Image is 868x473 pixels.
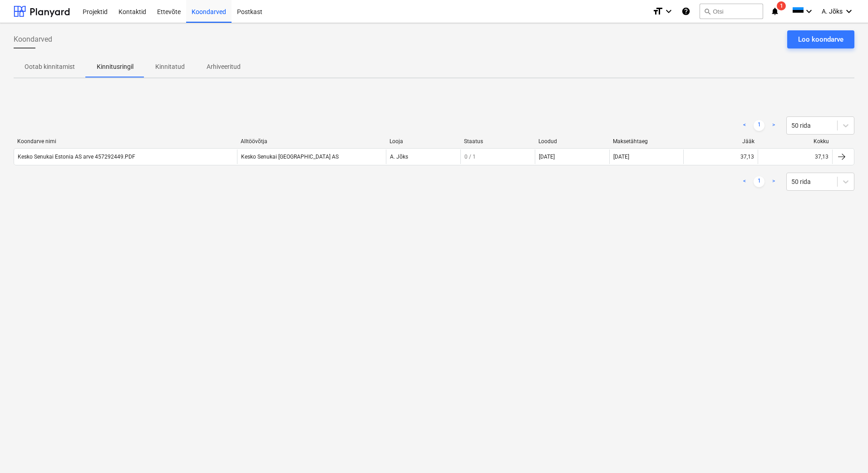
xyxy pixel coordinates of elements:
div: Loodud [538,138,606,145]
i: keyboard_arrow_down [663,6,674,17]
div: Loo koondarve [798,34,843,45]
p: Arhiveeritud [207,62,241,72]
p: Kinnitusringil [97,62,133,72]
div: [DATE] [609,150,684,164]
button: Loo koondarve [787,30,854,48]
div: Kesko Senukai Estonia AS arve 457292449.PDF [18,154,135,160]
div: 37,13 [740,154,754,160]
span: A. Jõks [822,8,843,15]
div: [DATE] [539,154,555,160]
iframe: Chat Widget [823,430,868,473]
i: Abikeskus [681,6,690,17]
button: Otsi [700,4,763,19]
a: Next page [768,176,779,187]
a: Previous page [739,120,750,131]
span: 0 / 1 [464,154,476,160]
span: Koondarved [14,34,52,45]
div: 37,13 [815,154,829,160]
i: format_size [652,6,663,17]
a: Next page [768,120,779,131]
i: notifications [770,6,779,17]
a: Page 1 is your current page [754,120,764,131]
i: keyboard_arrow_down [843,6,854,17]
a: Page 1 is your current page [754,176,764,187]
span: search [704,8,711,15]
div: A. Jõks [386,150,460,164]
div: Jääk [687,138,755,145]
i: keyboard_arrow_down [804,6,814,17]
div: Koondarve nimi [17,138,233,145]
div: Maksetähtaeg [613,138,680,145]
p: Ootab kinnitamist [25,62,75,72]
a: Previous page [739,176,750,187]
p: Kinnitatud [155,62,185,72]
div: Staatus [464,138,531,145]
div: Kesko Senukai [GEOGRAPHIC_DATA] AS [237,150,386,164]
div: Alltöövõtja [241,138,382,145]
div: Kokku [762,138,829,145]
div: Looja [390,138,457,145]
span: 1 [777,1,786,10]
